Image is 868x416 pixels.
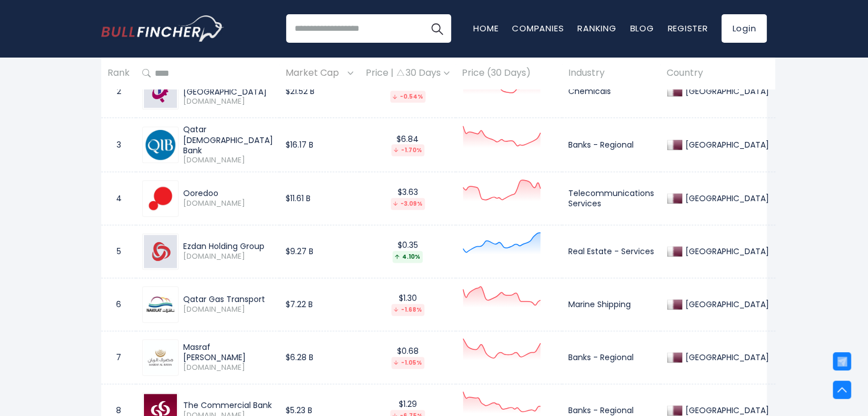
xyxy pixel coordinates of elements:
[279,225,359,278] td: $9.27 B
[279,172,359,225] td: $11.61 B
[144,182,177,215] img: ORDS.QA.png
[562,225,660,278] td: Real Estate - Services
[279,118,359,172] td: $16.17 B
[683,246,769,256] div: [GEOGRAPHIC_DATA]
[183,305,273,315] span: [DOMAIN_NAME]
[683,299,769,309] div: [GEOGRAPHIC_DATA]
[366,80,449,103] div: $3.56
[101,57,136,91] th: Rank
[366,346,449,368] div: $0.68
[183,124,273,156] div: Qatar [DEMOGRAPHIC_DATA] Bank
[721,14,767,43] a: Login
[562,278,660,331] td: Marine Shipping
[667,22,708,34] a: Register
[144,128,177,161] img: QIBK.QA.png
[683,86,769,96] div: [GEOGRAPHIC_DATA]
[183,294,273,304] div: Qatar Gas Transport
[366,134,449,156] div: $6.84
[144,235,177,268] img: ERES.QA.png
[101,331,136,384] td: 7
[683,405,769,415] div: [GEOGRAPHIC_DATA]
[562,331,660,384] td: Banks - Regional
[183,156,273,165] span: [DOMAIN_NAME]
[183,400,273,410] div: The Commercial Bank
[101,65,136,118] td: 2
[101,15,224,42] img: Bullfincher logo
[183,252,273,262] span: [DOMAIN_NAME]
[391,198,425,210] div: -3.09%
[391,304,424,316] div: -1.68%
[183,199,273,209] span: [DOMAIN_NAME]
[683,140,769,150] div: [GEOGRAPHIC_DATA]
[183,188,273,198] div: Ooredoo
[456,57,562,91] th: Price (30 Days)
[144,288,177,321] img: QGTS.QA.png
[279,331,359,384] td: $6.28 B
[577,22,616,34] a: Ranking
[101,118,136,172] td: 3
[183,241,273,251] div: Ezdan Holding Group
[391,357,424,369] div: -1.05%
[562,118,660,172] td: Banks - Regional
[183,342,273,362] div: Masraf [PERSON_NAME]
[183,363,273,373] span: [DOMAIN_NAME]
[286,65,345,83] span: Market Cap
[366,68,449,80] div: Price | 30 Days
[183,97,273,107] span: [DOMAIN_NAME]
[423,14,451,43] button: Search
[279,65,359,118] td: $21.52 B
[630,22,654,34] a: Blog
[279,278,359,331] td: $7.22 B
[562,65,660,118] td: Chemicals
[366,240,449,262] div: $0.35
[562,172,660,225] td: Telecommunications Services
[101,225,136,278] td: 5
[101,172,136,225] td: 4
[473,22,498,34] a: Home
[562,57,660,91] th: Industry
[101,15,224,42] a: Go to homepage
[366,187,449,209] div: $3.63
[366,293,449,315] div: $1.30
[101,278,136,331] td: 6
[660,57,775,91] th: Country
[392,251,423,263] div: 4.10%
[683,352,769,362] div: [GEOGRAPHIC_DATA]
[144,341,177,374] img: MARK.QA.png
[390,91,425,103] div: -0.54%
[683,193,769,203] div: [GEOGRAPHIC_DATA]
[512,22,564,34] a: Companies
[144,75,177,108] img: IQCD.QA.png
[391,144,424,156] div: -1.70%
